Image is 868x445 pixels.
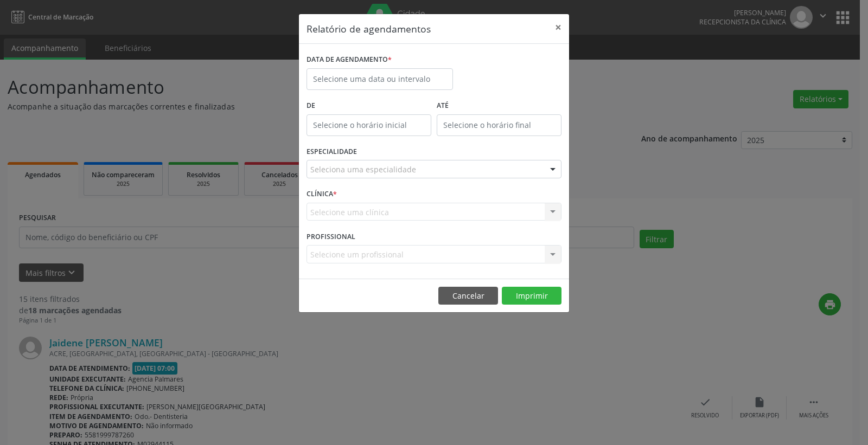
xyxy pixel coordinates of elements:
[437,114,561,136] input: Selecione o horário final
[438,287,498,305] button: Cancelar
[502,287,561,305] button: Imprimir
[307,186,337,203] label: CLÍNICA
[307,68,453,90] input: Selecione uma data ou intervalo
[437,98,561,114] label: ATÉ
[307,228,355,245] label: PROFISSIONAL
[310,164,416,175] span: Seleciona uma especialidade
[307,51,392,68] label: DATA DE AGENDAMENTO
[307,114,431,136] input: Selecione o horário inicial
[307,22,431,36] h5: Relatório de agendamentos
[307,144,357,160] label: ESPECIALIDADE
[547,14,569,41] button: Close
[307,98,431,114] label: De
